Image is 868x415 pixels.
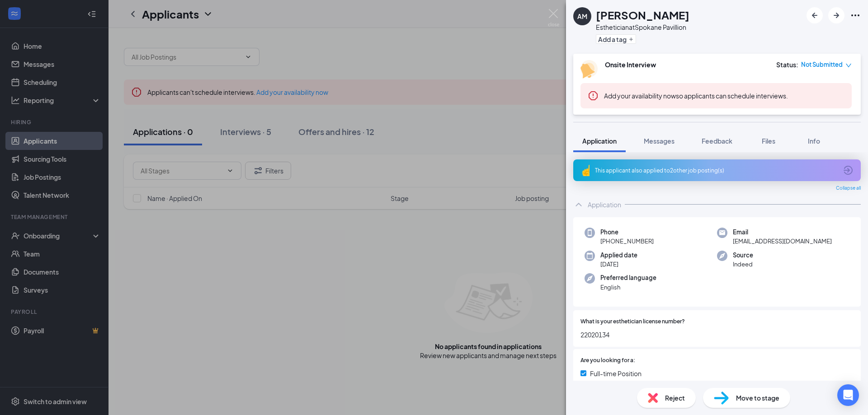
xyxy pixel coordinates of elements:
span: Feedback [702,137,732,145]
span: 22020134 [580,330,854,340]
span: so applicants can schedule interviews. [604,92,788,100]
svg: ArrowLeftNew [809,10,820,21]
span: Application [582,137,617,145]
svg: ChevronUp [573,199,584,210]
h1: [PERSON_NAME] [596,7,689,23]
span: Full-time Position [590,368,642,378]
span: Applied date [600,251,637,260]
div: Esthetician at Spokane Pavillion [596,23,689,32]
button: ArrowLeftNew [807,7,823,23]
span: Preferred language [600,273,656,282]
span: Messages [644,137,675,145]
div: Open Intercom Messenger [837,384,859,406]
span: Are you looking for a: [580,356,635,365]
svg: ArrowRight [831,10,842,21]
span: Source [733,251,753,260]
svg: Ellipses [850,10,861,21]
button: Add your availability now [604,91,676,100]
svg: Plus [628,37,634,42]
button: PlusAdd a tag [596,34,636,44]
span: Collapse all [836,185,861,192]
span: Indeed [733,260,753,269]
svg: Error [588,90,599,101]
span: Email [733,228,832,237]
div: Application [588,200,621,209]
span: [PHONE_NUMBER] [600,237,654,246]
b: Onsite Interview [605,61,656,69]
span: down [845,62,852,69]
svg: ArrowCircle [843,165,854,176]
div: Status : [776,60,798,69]
span: Files [762,137,775,145]
button: ArrowRight [828,7,844,23]
span: [DATE] [600,260,637,269]
div: AM [577,12,587,21]
span: Move to stage [736,393,779,403]
span: Info [808,137,820,145]
span: Phone [600,228,654,237]
div: This applicant also applied to 2 other job posting(s) [595,167,837,174]
span: Not Submitted [801,60,843,69]
span: Reject [665,393,685,403]
span: [EMAIL_ADDRESS][DOMAIN_NAME] [733,237,832,246]
span: What is your esthetician license number? [580,317,685,326]
span: English [600,283,656,292]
